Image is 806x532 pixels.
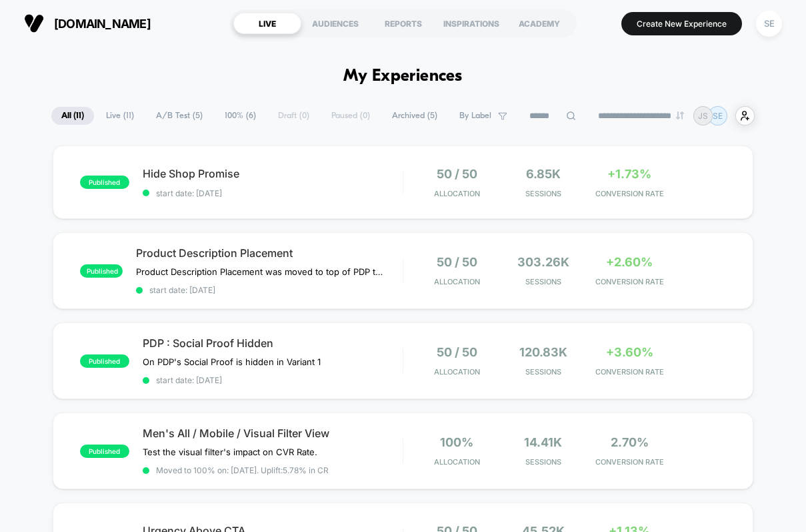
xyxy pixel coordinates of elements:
[440,435,473,449] span: 100%
[756,11,782,37] div: SE
[503,189,583,198] span: Sessions
[146,107,213,125] span: A/B Test ( 5 )
[589,189,669,198] span: CONVERSION RATE
[434,189,480,198] span: Allocation
[589,277,669,286] span: CONVERSION RATE
[503,367,583,376] span: Sessions
[143,356,321,367] span: On PDP's Social Proof is hidden in Variant 1
[215,107,266,125] span: 100% ( 6 )
[589,367,669,376] span: CONVERSION RATE
[607,167,651,181] span: +1.73%
[343,67,463,86] h1: My Experiences
[517,255,569,269] span: 303.26k
[434,277,480,286] span: Allocation
[503,457,583,467] span: Sessions
[713,111,723,121] p: SE
[80,176,129,189] span: published
[752,10,786,37] button: SE
[606,345,653,359] span: +3.60%
[301,13,369,34] div: AUDIENCES
[136,246,403,260] span: Product Description Placement
[136,285,403,295] span: start date: [DATE]
[434,457,480,467] span: Allocation
[526,167,561,181] span: 6.85k
[437,167,477,181] span: 50 / 50
[143,447,317,457] span: Test the visual filter's impact on CVR Rate.
[233,13,301,34] div: LIVE
[437,345,477,359] span: 50 / 50
[676,111,684,119] img: end
[459,111,491,121] span: By Label
[80,445,129,458] span: published
[611,435,649,449] span: 2.70%
[589,457,669,467] span: CONVERSION RATE
[369,13,437,34] div: REPORTS
[606,255,653,269] span: +2.60%
[24,13,44,33] img: Visually logo
[437,13,505,34] div: INSPIRATIONS
[519,345,567,359] span: 120.83k
[143,336,403,350] span: PDP : Social Proof Hidden
[143,427,403,440] span: Men's All / Mobile / Visual Filter View
[382,107,447,125] span: Archived ( 5 )
[80,264,123,278] span: published
[143,188,403,198] span: start date: [DATE]
[524,435,562,449] span: 14.41k
[437,255,477,269] span: 50 / 50
[54,17,151,31] span: [DOMAIN_NAME]
[51,107,94,125] span: All ( 11 )
[156,465,329,475] span: Moved to 100% on: [DATE] . Uplift: 5.78% in CR
[434,367,480,376] span: Allocation
[143,167,403,180] span: Hide Shop Promise
[698,111,708,121] p: JS
[80,354,129,368] span: published
[621,12,742,35] button: Create New Experience
[143,375,403,385] span: start date: [DATE]
[505,13,573,34] div: ACADEMY
[96,107,144,125] span: Live ( 11 )
[136,266,383,277] span: Product Description Placement was moved to top of PDP to lower in the PDP.
[503,277,583,286] span: Sessions
[20,13,155,34] button: [DOMAIN_NAME]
